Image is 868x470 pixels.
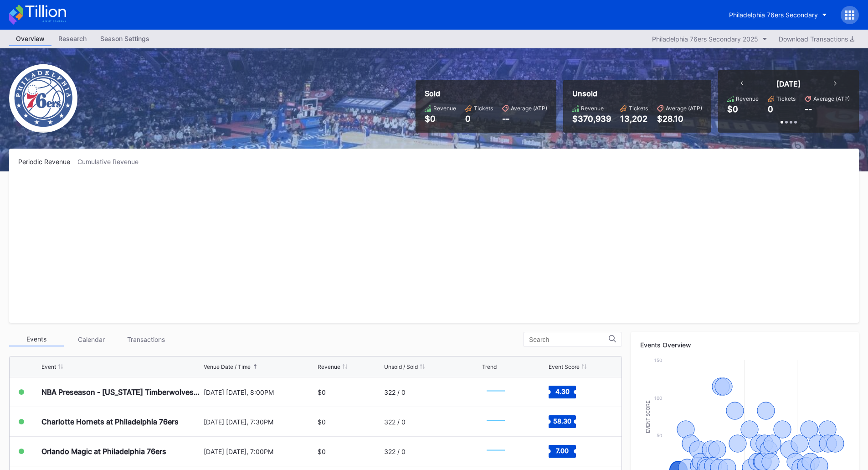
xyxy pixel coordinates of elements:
text: 150 [654,357,662,363]
div: Event [41,363,56,370]
div: Average (ATP) [511,105,547,112]
div: -- [502,114,547,124]
div: Revenue [318,363,340,370]
div: Philadelphia 76ers Secondary [729,11,818,19]
div: $370,939 [572,114,611,124]
div: Event Score [549,363,580,370]
div: Average (ATP) [813,95,850,102]
a: Overview [9,32,51,46]
a: Research [51,32,93,46]
div: Unsold / Sold [384,363,418,370]
div: Events [9,332,64,346]
div: -- [805,104,812,114]
div: 322 / 0 [384,448,406,455]
div: Revenue [736,95,759,102]
div: Revenue [433,105,456,112]
div: Philadelphia 76ers Secondary 2025 [652,35,758,43]
div: Trend [482,363,497,370]
div: [DATE] [776,79,801,88]
div: Venue Date / Time [204,363,251,370]
div: $0 [318,388,326,396]
div: Download Transactions [779,35,854,43]
div: Tickets [776,95,796,102]
div: Unsold [572,89,702,98]
button: Philadelphia 76ers Secondary 2025 [647,33,772,45]
div: [DATE] [DATE], 7:30PM [204,418,316,426]
text: 7.00 [556,447,569,455]
img: Philadelphia_76ers.png [9,64,77,133]
div: $0 [318,448,326,455]
div: 13,202 [620,114,648,124]
button: Philadelphia 76ers Secondary [722,6,834,23]
div: Sold [425,89,547,98]
text: 58.30 [553,417,571,425]
div: [DATE] [DATE], 7:00PM [204,448,316,455]
svg: Chart title [482,410,509,433]
div: $0 [727,104,738,114]
div: Average (ATP) [666,105,702,112]
div: 0 [768,104,773,114]
div: 322 / 0 [384,418,406,426]
text: 100 [654,395,662,401]
div: Season Settings [93,32,156,45]
svg: Chart title [18,177,850,314]
svg: Chart title [482,381,509,403]
svg: Chart title [482,440,509,463]
div: Research [51,32,93,45]
div: Tickets [474,105,493,112]
div: Periodic Revenue [18,158,77,165]
text: 50 [657,433,662,438]
div: Charlotte Hornets at Philadelphia 76ers [41,417,179,426]
input: Search [529,336,609,343]
div: $0 [318,418,326,426]
div: Tickets [629,105,648,112]
div: Orlando Magic at Philadelphia 76ers [41,447,166,456]
div: 322 / 0 [384,388,406,396]
text: Event Score [646,400,651,433]
div: Revenue [581,105,604,112]
div: Transactions [118,332,173,346]
a: Season Settings [93,32,156,46]
div: 0 [465,114,493,124]
div: NBA Preseason - [US_STATE] Timberwolves at Philadelphia 76ers [41,387,201,397]
div: [DATE] [DATE], 8:00PM [204,388,316,396]
div: $0 [425,114,456,124]
div: Cumulative Revenue [77,158,146,165]
button: Download Transactions [774,33,859,45]
text: 4.30 [555,387,569,395]
div: $28.10 [657,114,702,124]
div: Events Overview [640,341,850,349]
div: Calendar [64,332,118,346]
